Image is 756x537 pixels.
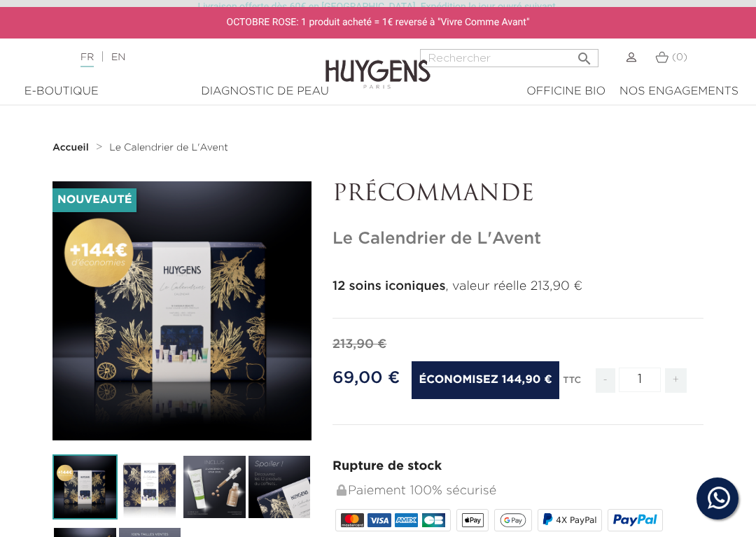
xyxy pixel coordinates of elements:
span: 69,00 € [332,370,400,386]
p: , valeur réelle 213,90 € [332,277,703,296]
div: Nos engagements [619,83,738,100]
div: | [73,49,304,66]
img: apple_pay [462,513,484,527]
img: Huygens [325,37,430,91]
a: Accueil [52,142,92,153]
p: PRÉCOMMANDE [332,181,703,208]
strong: 12 soins iconiques [332,280,445,293]
a: Diagnostic de peau [112,83,417,100]
span: Économisez 144,90 € [412,361,559,399]
div: E-Boutique [17,83,105,100]
span: + [665,368,687,393]
li: Nouveauté [52,188,136,212]
img: Le Calendrier de L'Avent [52,454,118,519]
strong: Accueil [52,143,89,153]
div: TTC [563,365,581,403]
img: AMEX [395,513,418,527]
i:  [576,46,593,63]
img: VISA [367,513,391,527]
div: Diagnostic de peau [119,83,410,100]
img: Paiement 100% sécurisé [337,484,346,496]
span: (0) [672,53,687,62]
span: Le Calendrier de L'Avent [109,143,228,153]
a: EN [111,53,125,62]
div: Officine Bio [526,83,605,100]
span: 213,90 € [332,338,386,351]
img: CB_NATIONALE [422,513,445,527]
a: Le Calendrier de L'Avent [109,142,228,153]
input: Quantité [619,368,661,392]
button:  [572,45,597,64]
span: 4X PayPal [556,515,596,525]
img: google_pay [500,513,526,527]
span: Rupture de stock [332,460,442,473]
h1: Le Calendrier de L'Avent [332,229,703,249]
a: FR [80,53,94,67]
div: Paiement 100% sécurisé [335,476,703,506]
span: - [596,368,615,393]
img: MASTERCARD [341,513,364,527]
input: Rechercher [420,49,598,67]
